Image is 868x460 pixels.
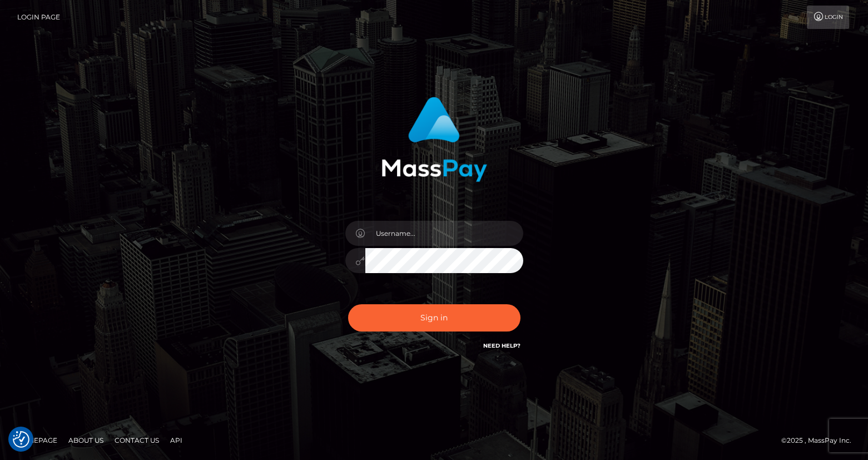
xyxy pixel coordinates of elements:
img: Revisit consent button [13,431,29,448]
a: Need Help? [483,342,520,349]
input: Username... [365,221,523,246]
a: API [166,432,187,449]
a: Contact Us [110,432,163,449]
a: Login [807,6,849,29]
a: Login Page [17,6,60,29]
div: © 2025 , MassPay Inc. [781,434,860,447]
img: MassPay Login [381,97,487,182]
button: Sign in [348,304,520,332]
button: Consent Preferences [13,431,29,448]
a: Homepage [12,432,62,449]
a: About Us [64,432,108,449]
